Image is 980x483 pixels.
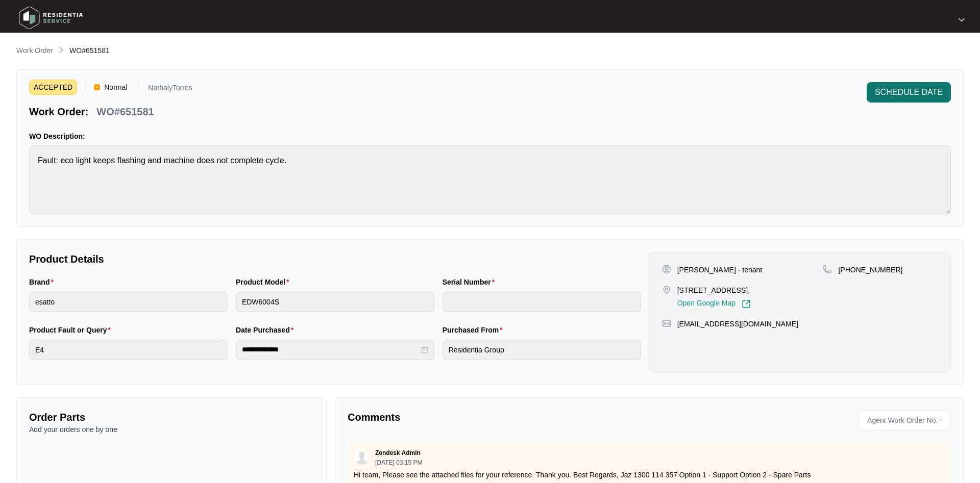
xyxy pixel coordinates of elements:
p: Comments [348,410,642,424]
label: Serial Number [443,277,499,287]
p: NathalyTorres [148,84,192,95]
img: residentia service logo [15,3,87,33]
img: map-pin [662,319,671,328]
img: Vercel Logo [94,84,100,90]
img: Link-External [742,299,751,309]
textarea: Fault: eco light keeps flashing and machine does not complete cycle. [29,145,951,214]
img: map-pin [662,285,671,294]
p: WO#651581 [96,105,154,119]
p: Work Order: [29,105,88,119]
p: [EMAIL_ADDRESS][DOMAIN_NAME] [677,319,798,329]
p: Zendesk Admin [375,449,421,457]
span: Agent Work Order No. [863,413,938,428]
img: map-pin [823,265,832,274]
label: Product Model [236,277,293,287]
input: Date Purchased [242,344,419,355]
a: Open Google Map [677,299,751,309]
p: [PHONE_NUMBER] [838,265,902,275]
input: Serial Number [443,292,641,312]
span: SCHEDULE DATE [875,86,943,98]
img: user-pin [662,265,671,274]
span: ACCEPTED [29,80,77,95]
p: Product Details [29,252,641,266]
label: Date Purchased [236,325,298,335]
p: [STREET_ADDRESS], [677,285,751,295]
input: Purchased From [443,340,641,360]
img: dropdown arrow [959,17,965,22]
label: Purchased From [443,325,507,335]
input: Product Model [236,292,434,312]
p: Add your orders one by one [29,424,314,435]
p: [PERSON_NAME] - tenant [677,265,763,275]
p: WO Description: [29,131,951,141]
button: SCHEDULE DATE [867,82,951,103]
img: chevron-right [57,46,65,54]
p: - [940,413,946,428]
label: Brand [29,277,58,287]
p: [DATE] 03:15 PM [375,460,422,466]
input: Brand [29,292,228,312]
span: WO#651581 [69,46,110,55]
span: Normal [100,80,131,95]
p: Order Parts [29,410,314,424]
a: Work Order [14,45,55,57]
input: Product Fault or Query [29,340,228,360]
img: user.svg [354,449,370,465]
p: Work Order [16,45,53,56]
label: Product Fault or Query [29,325,115,335]
p: Hi team, Please see the attached files for your reference. Thank you. Best Regards, Jaz 1300 114 ... [354,470,945,480]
